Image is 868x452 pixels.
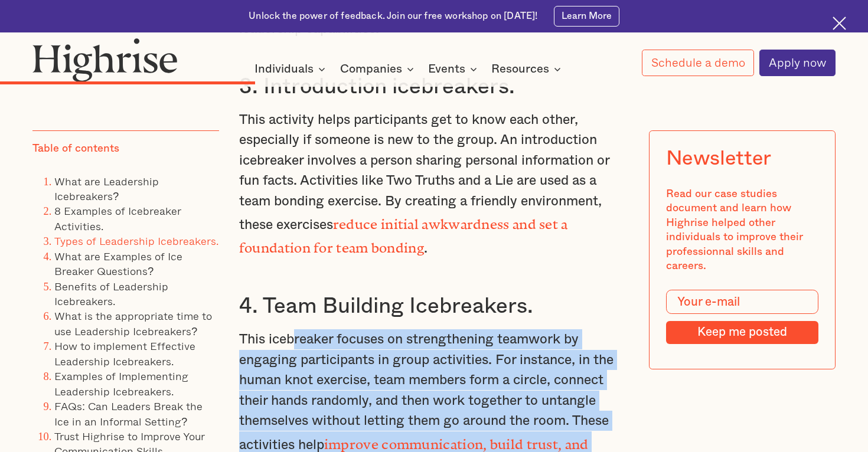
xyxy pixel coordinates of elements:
[239,217,568,249] strong: reduce initial awkwardness and set a foundation for team bonding
[54,307,212,339] a: What is the appropriate time to use Leadership Icebreakers?
[554,6,619,27] a: Learn More
[340,62,402,76] div: Companies
[54,338,195,369] a: How to implement Effective Leadership Icebreakers.
[254,62,314,76] div: Individuals
[666,147,772,171] div: Newsletter
[239,293,629,320] h3: 4. Team Building Icebreakers.
[428,62,481,76] div: Events
[642,50,754,76] a: Schedule a demo
[54,398,203,429] a: FAQs: Can Leaders Break the Ice in an Informal Setting?
[54,232,218,249] a: Types of Leadership Icebreakers.
[32,142,119,156] div: Table of contents
[254,62,329,76] div: Individuals
[249,10,537,23] div: Unlock the power of feedback. Join our free workshop on [DATE]!
[666,290,819,314] input: Your e-mail
[32,38,178,81] img: Highrise logo
[54,368,188,399] a: Examples of Implementing Leadership Icebreakers.
[428,62,465,76] div: Events
[54,172,159,204] a: What are Leadership Icebreakers?
[491,62,549,76] div: Resources
[666,321,819,344] input: Keep me posted
[54,247,182,279] a: What are Examples of Ice Breaker Questions?
[666,187,819,274] div: Read our case studies document and learn how Highrise helped other individuals to improve their p...
[833,17,846,30] img: Cross icon
[491,62,564,76] div: Resources
[54,202,181,234] a: 8 Examples of Icebreaker Activities.
[239,110,629,259] p: This activity helps participants get to know each other, especially if someone is new to the grou...
[759,50,836,76] a: Apply now
[666,290,819,343] form: Modal Form
[54,277,168,309] a: Benefits of Leadership Icebreakers.
[340,62,417,76] div: Companies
